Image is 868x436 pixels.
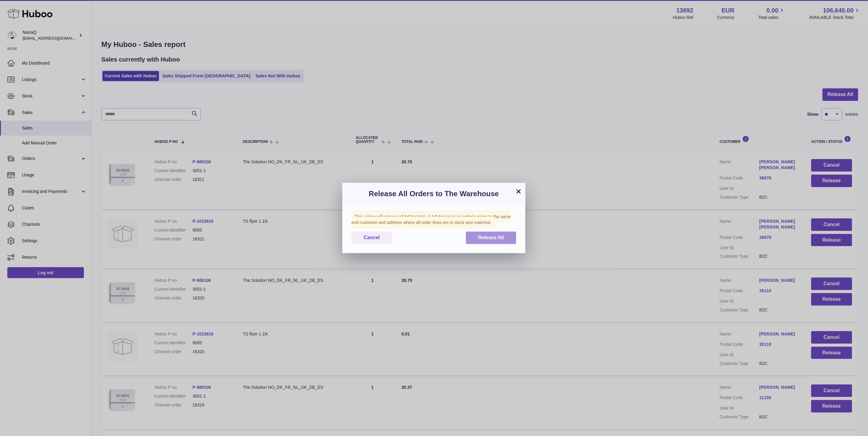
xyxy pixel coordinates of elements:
[466,232,516,244] button: Release All
[351,232,392,244] button: Cancel
[515,188,522,195] button: ×
[478,235,504,240] span: Release All
[351,189,516,199] h3: Release All Orders to The Warehouse
[364,235,380,240] span: Cancel
[351,211,511,228] span: This action will release all full baskets. A full basket is an order/s going to the same end cust...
